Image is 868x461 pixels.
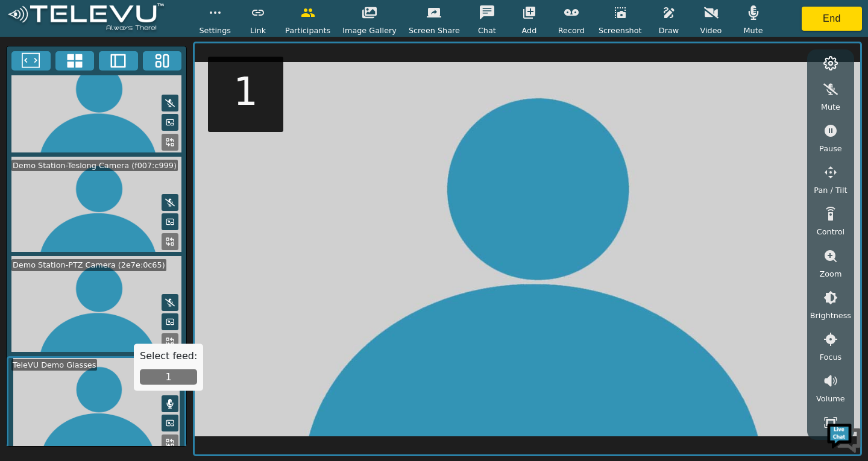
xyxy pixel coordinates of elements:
[198,6,227,35] div: Minimize live chat window
[819,268,841,280] span: Zoom
[250,25,266,36] span: Link
[11,51,51,71] button: Fullscreen
[162,333,178,350] button: Replace Feed
[743,25,763,36] span: Mute
[162,134,178,151] button: Replace Feed
[826,419,862,455] img: Chat Widget
[342,25,397,36] span: Image Gallery
[814,184,847,196] span: Pan / Tilt
[599,25,642,36] span: Screenshot
[409,25,460,36] span: Screen Share
[522,25,537,36] span: Add
[63,63,203,79] div: Chat with us now
[162,233,178,250] button: Replace Feed
[162,434,178,451] button: Replace Feed
[6,329,230,371] textarea: Type your message and hit 'Enter'
[162,213,178,230] button: Picture in Picture
[55,51,95,71] button: 4x4
[819,143,842,154] span: Pause
[802,7,862,31] button: End
[6,3,166,34] img: logoWhite.png
[478,25,496,36] span: Chat
[140,350,197,362] h5: Select feed:
[20,56,51,86] img: d_736959983_company_1615157101543_736959983
[816,393,845,404] span: Volume
[162,114,178,131] button: Picture in Picture
[820,351,842,363] span: Focus
[11,259,166,271] div: Demo Station-PTZ Camera (2e7e:0c65)
[99,51,138,71] button: Two Window Medium
[70,152,166,274] span: We're online!
[162,95,178,111] button: Mute
[817,226,844,237] span: Control
[821,101,840,113] span: Mute
[810,310,851,321] span: Brightness
[11,160,178,171] div: Demo Station-Teslong Camera (f007:c999)
[700,25,722,36] span: Video
[162,194,178,211] button: Mute
[162,313,178,330] button: Picture in Picture
[162,415,178,431] button: Picture in Picture
[162,395,178,412] button: Mute
[558,25,585,36] span: Record
[659,25,679,36] span: Draw
[199,25,231,36] span: Settings
[11,359,97,371] div: TeleVU Demo Glasses
[233,69,258,115] h5: 1
[285,25,330,36] span: Participants
[162,294,178,311] button: Mute
[143,51,182,71] button: Three Window Medium
[140,369,197,385] button: 1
